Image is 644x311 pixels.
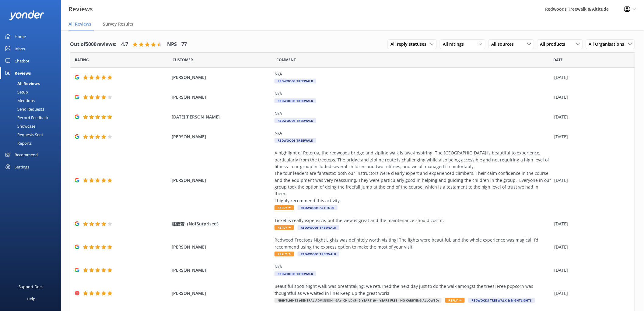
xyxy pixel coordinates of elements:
[172,221,271,227] span: 莊般若（NotSurprised）
[172,177,271,184] span: [PERSON_NAME]
[275,225,294,230] span: Reply
[554,57,563,63] span: Date
[555,244,627,250] div: [DATE]
[555,74,627,81] div: [DATE]
[275,252,294,256] span: Reply
[275,138,316,143] span: Redwoods Treewalk
[275,298,442,303] span: Nightlights (General Admission - GA) - Child (5-15 years) (0-4 years free - no carrying allowed)
[443,41,467,48] span: All ratings
[589,41,628,48] span: All Organisations
[275,150,551,204] div: A highlight of Rotorua, the redwoods bridge and zipline walk is awe-inspiring. The [GEOGRAPHIC_DA...
[4,113,48,122] div: Record Feedback
[275,118,316,123] span: Redwoods Treewalk
[181,41,187,48] h4: 77
[4,139,61,147] a: Reports
[4,96,35,105] div: Mentions
[19,281,44,293] div: Support Docs
[15,149,38,161] div: Recommend
[15,161,29,173] div: Settings
[167,41,177,48] h4: NPS
[4,122,61,130] a: Showcase
[390,41,430,48] span: All reply statuses
[4,96,61,105] a: Mentions
[4,130,43,139] div: Requests Sent
[68,21,91,27] span: All Reviews
[172,114,271,120] span: [DATE][PERSON_NAME]
[4,130,61,139] a: Requests Sent
[275,71,551,77] div: N/A
[275,98,316,103] span: Redwoods Treewalk
[540,41,569,48] span: All products
[275,90,551,97] div: N/A
[555,177,627,184] div: [DATE]
[173,57,193,63] span: Date
[275,110,551,117] div: N/A
[555,290,627,297] div: [DATE]
[4,88,61,96] a: Setup
[555,114,627,120] div: [DATE]
[275,130,551,136] div: N/A
[70,41,117,48] h4: Out of 5000 reviews:
[27,293,35,305] div: Help
[4,105,44,113] div: Send Requests
[445,298,465,303] span: Reply
[4,105,61,113] a: Send Requests
[4,79,61,88] a: All Reviews
[555,133,627,140] div: [DATE]
[121,41,128,48] h4: 4.7
[275,205,294,210] span: Reply
[4,122,35,130] div: Showcase
[68,4,93,14] h3: Reviews
[4,113,61,122] a: Record Feedback
[172,94,271,101] span: [PERSON_NAME]
[275,237,551,250] div: Redwood Treetops Night Lights was definitely worth visiting! The lights were beautiful, and the w...
[172,267,271,274] span: [PERSON_NAME]
[9,10,44,20] img: yonder-white-logo.png
[277,57,296,63] span: Question
[298,252,339,256] span: Redwoods Treewalk
[298,225,339,230] span: Redwoods Treewalk
[275,79,316,83] span: Redwoods Treewalk
[15,67,31,79] div: Reviews
[298,205,338,210] span: Redwoods Altitude
[172,290,271,297] span: [PERSON_NAME]
[492,41,518,48] span: All sources
[275,283,551,297] div: Beautiful spot! NIght walk was breathtaking, we returned the next day just to do the walk amongst...
[4,88,28,96] div: Setup
[172,74,271,81] span: [PERSON_NAME]
[15,55,30,67] div: Chatbot
[15,43,25,55] div: Inbox
[172,133,271,140] span: [PERSON_NAME]
[275,271,316,276] span: Redwoods Treewalk
[555,94,627,101] div: [DATE]
[275,217,551,224] div: Ticket is really expensive, but the view is great and the maintenance should cost it.
[172,244,271,250] span: [PERSON_NAME]
[468,298,535,303] span: Redwoods Treewalk & Nightlights
[103,21,133,27] span: Survey Results
[15,30,26,43] div: Home
[4,139,32,147] div: Reports
[555,267,627,274] div: [DATE]
[75,57,89,63] span: Date
[275,263,551,270] div: N/A
[4,79,40,88] div: All Reviews
[555,221,627,227] div: [DATE]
